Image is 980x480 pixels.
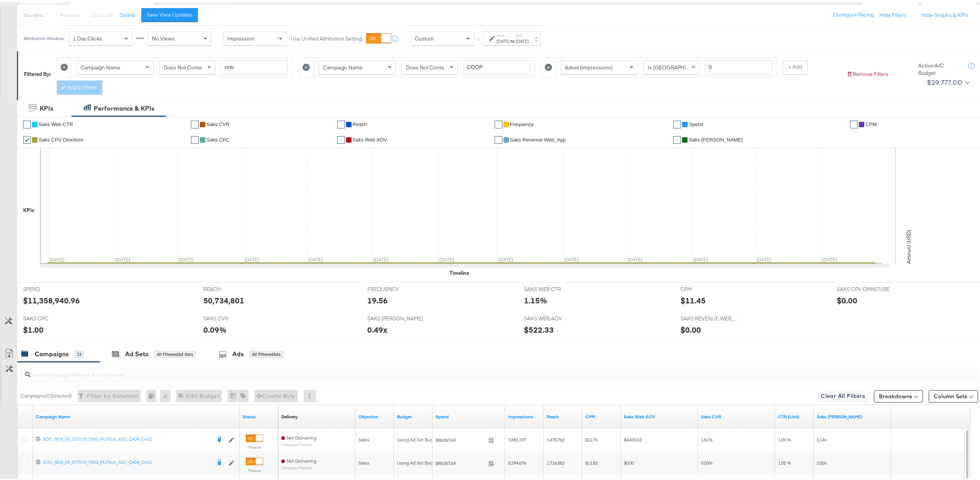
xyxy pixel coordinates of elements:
[837,293,857,304] div: $0.00
[924,74,971,87] button: $29,777.00
[367,293,388,304] div: 19.56
[23,293,80,304] div: $11,358,940.96
[524,284,582,291] span: SAKS WEB CTR
[206,120,230,125] span: Saks CVR
[43,434,211,440] div: SOC_BEH_S5_STITCH_FBIG_PLVTest_ASC_Q424_Cell2
[585,412,618,418] a: The average cost you've paid to have 1,000 impressions of your ad.
[524,313,582,320] span: SAKS WEB AOV
[497,36,509,42] div: [DATE]
[847,69,889,76] button: Remove Filters
[23,322,44,333] div: $1.00
[516,31,529,36] label: End:
[23,284,81,291] span: SPEND
[929,388,978,401] button: Column Sets
[905,228,912,262] text: Amount (USD)
[817,435,827,441] span: 0.14x
[648,62,707,69] span: Is [GEOGRAPHIC_DATA]
[24,69,51,76] div: Filtered By:
[681,322,701,333] div: $0.00
[585,435,598,441] span: $12.76
[516,36,529,42] div: [DATE]
[232,348,244,357] div: Ads
[23,313,81,320] span: SAKS CPC
[39,135,83,141] span: Saks CPV Omniture
[203,322,226,333] div: 0.09%
[705,58,772,72] input: Enter a number
[154,349,196,356] div: All Filtered Ad Sets
[353,120,367,125] span: Reach
[291,33,363,40] label: Use Unified Attribution Setting:
[689,135,742,141] span: Saks [PERSON_NAME]
[146,388,160,400] div: 0
[524,293,547,304] div: 1.15%
[783,59,808,72] button: + Add
[497,31,509,36] label: Start:
[817,412,888,418] a: 9/20 Updated
[35,348,69,357] div: Campaigns
[40,102,53,111] div: KPIs
[701,458,713,464] span: 0.00%
[23,119,31,126] a: ✔
[701,412,772,418] a: 9/20 Updated
[449,268,469,275] div: Timeline
[246,443,263,448] label: Paused
[43,457,211,465] a: SOC_BEH_S5_STITCH_FBIG_PLVTest_ASC_Q424_Cell1
[60,10,80,17] span: Rename
[358,412,391,418] a: Your campaign's objective.
[701,435,713,441] span: 1.51%
[36,412,237,418] a: Your campaign name.
[221,58,288,72] input: Enter a search term
[281,464,316,468] sub: Campaign Paused
[125,348,149,357] div: Ad Sets
[547,458,564,464] span: 1,716,882
[509,36,516,42] strong: to
[778,435,791,441] span: 1.09 %
[828,6,879,20] button: Configure Pacing
[817,458,827,464] span: 0.00x
[246,466,263,471] label: Paused
[436,412,502,418] a: The total amount spent to date.
[250,349,283,356] div: All Filtered Ads
[510,135,566,141] span: Saks Revenue Web_App
[91,10,114,17] span: Duplicate
[287,456,316,462] span: Not Delivering
[681,313,738,320] span: SAKS REVENUE WEB_APP
[227,33,254,40] span: Impression
[524,322,554,333] div: $522.33
[510,120,534,125] span: Frequency
[397,412,429,418] a: The maximum amount you're willing to spend on your ads, on average each day or over the lifetime ...
[585,458,598,464] span: $11.82
[367,322,387,333] div: 0.49x
[23,134,31,142] a: ✔
[353,135,387,141] span: Saks Web AOV
[922,10,968,17] button: Hide Graphs & KPIs
[406,62,448,69] span: Does Not Contain
[43,434,211,442] a: SOC_BEH_S5_STITCH_FBIG_PLVTest_ASC_Q424_Cell2
[495,119,502,126] a: ✔
[495,134,502,142] a: ✔
[164,62,206,69] span: Does Not Contain
[475,37,482,39] span: ↑
[281,412,297,418] a: Reflects the ability of your Ad Campaign to achieve delivery based on ad states, schedule and bud...
[147,9,193,17] div: Save View Updates
[547,435,564,441] span: 1,478,762
[337,119,345,126] a: ✔
[624,412,695,418] a: 9/20 Updated
[508,412,541,418] a: The number of times your ad was served. On mobile apps an ad is counted as served the first time ...
[508,458,526,464] span: 8,294,676
[94,102,154,111] div: Performance & KPIs
[20,391,72,397] div: Campaigns ( 0 Selected)
[191,134,199,142] a: ✔
[39,120,73,125] span: Saks Web CTR
[337,134,345,142] a: ✔
[778,458,791,464] span: 1.02 %
[74,349,84,356] div: 13
[818,388,868,401] button: Clear All Filters
[879,10,906,17] button: Hide Filters
[30,362,888,377] input: Search Campaigns by Name, ID or Objective
[837,284,895,291] span: SAKS CPV OMNITURE
[203,284,261,291] span: REACH
[203,313,261,320] span: SAKS CVR
[23,205,34,212] div: KPIs
[323,62,363,69] span: Campaign Name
